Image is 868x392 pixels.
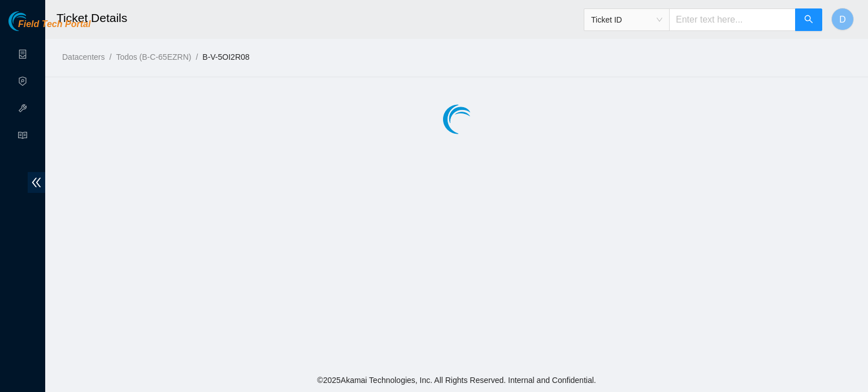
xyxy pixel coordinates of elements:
footer: © 2025 Akamai Technologies, Inc. All Rights Reserved. Internal and Confidential. [45,368,868,392]
span: / [109,52,111,61]
span: Field Tech Portal [18,19,90,30]
span: / [196,52,198,61]
button: D [831,8,854,30]
span: read [18,126,27,148]
input: Enter text here... [669,8,796,31]
button: search [795,8,822,31]
a: Todos (B-C-65EZRN) [116,52,191,61]
img: Akamai Technologies [8,11,57,31]
span: double-left [28,172,45,193]
a: Datacenters [62,52,105,61]
span: search [804,15,813,25]
a: Akamai TechnologiesField Tech Portal [8,20,90,35]
span: D [839,12,846,27]
span: Ticket ID [591,11,662,28]
a: B-V-5OI2R08 [202,52,249,61]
